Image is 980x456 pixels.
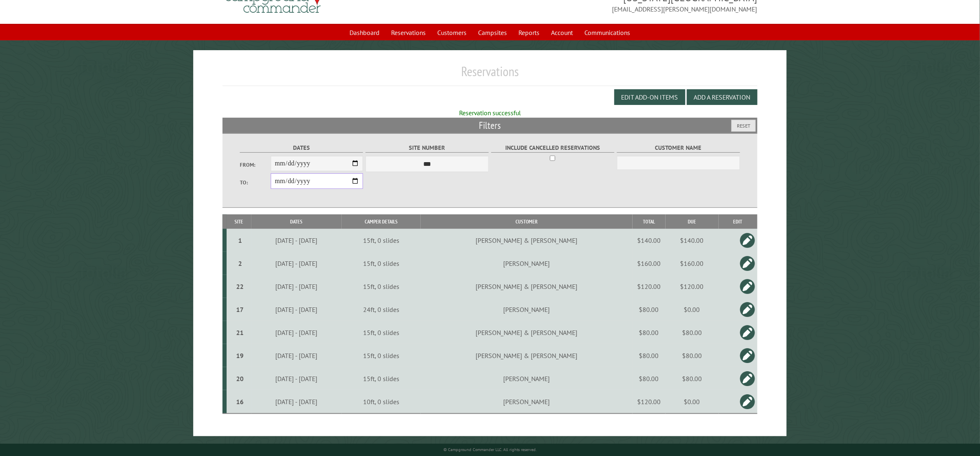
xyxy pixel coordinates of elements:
td: $0.00 [666,390,719,414]
a: Dashboard [345,25,385,40]
div: 2 [230,259,250,268]
td: $80.00 [633,344,666,367]
td: 15ft, 0 slides [342,344,420,367]
small: © Campground Commander LLC. All rights reserved. [443,447,537,452]
button: Add a Reservation [687,89,757,105]
button: Reset [731,120,756,132]
td: 24ft, 0 slides [342,298,420,321]
td: 15ft, 0 slides [342,252,420,275]
div: 20 [230,375,250,383]
a: Reports [514,25,545,40]
td: 15ft, 0 slides [342,321,420,344]
div: 16 [230,398,250,406]
th: Site [227,214,251,229]
div: [DATE] - [DATE] [253,328,341,337]
td: [PERSON_NAME] [421,390,633,414]
td: 10ft, 0 slides [342,390,420,414]
td: $160.00 [633,252,666,275]
a: Reservations [387,25,431,40]
label: Site Number [366,143,489,153]
div: [DATE] - [DATE] [253,375,341,383]
td: $80.00 [666,321,719,344]
td: $160.00 [666,252,719,275]
th: Due [666,214,719,229]
td: [PERSON_NAME] & [PERSON_NAME] [421,344,633,367]
button: Edit Add-on Items [614,89,685,105]
td: [PERSON_NAME] & [PERSON_NAME] [421,275,633,298]
td: $80.00 [666,344,719,367]
td: 15ft, 0 slides [342,367,420,390]
label: Customer Name [617,143,740,153]
div: [DATE] - [DATE] [253,259,341,268]
td: [PERSON_NAME] [421,252,633,275]
div: [DATE] - [DATE] [253,398,341,406]
td: $120.00 [666,275,719,298]
a: Account [546,25,578,40]
div: 1 [230,236,250,244]
div: 17 [230,305,250,314]
h2: Filters [223,118,757,133]
label: Dates [240,143,363,153]
td: $120.00 [633,390,666,414]
td: $80.00 [633,321,666,344]
td: 15ft, 0 slides [342,229,420,252]
td: $80.00 [633,298,666,321]
div: [DATE] - [DATE] [253,305,341,314]
td: $140.00 [666,229,719,252]
div: 21 [230,328,250,337]
label: Include Cancelled Reservations [491,143,614,153]
th: Total [633,214,666,229]
th: Customer [421,214,633,229]
td: [PERSON_NAME] & [PERSON_NAME] [421,229,633,252]
td: $80.00 [633,367,666,390]
td: [PERSON_NAME] [421,298,633,321]
label: To: [240,179,271,186]
td: $0.00 [666,298,719,321]
label: From: [240,161,271,169]
td: $80.00 [666,367,719,390]
div: 22 [230,282,250,291]
th: Edit [719,214,757,229]
td: $120.00 [633,275,666,298]
div: [DATE] - [DATE] [253,351,341,360]
div: Reservation successful [223,108,757,117]
td: 15ft, 0 slides [342,275,420,298]
a: Customers [433,25,472,40]
a: Campsites [474,25,512,40]
td: [PERSON_NAME] & [PERSON_NAME] [421,321,633,344]
div: [DATE] - [DATE] [253,282,341,291]
td: $140.00 [633,229,666,252]
a: Communications [580,25,635,40]
th: Camper Details [342,214,420,229]
td: [PERSON_NAME] [421,367,633,390]
div: 19 [230,351,250,360]
h1: Reservations [223,63,757,86]
th: Dates [251,214,342,229]
div: [DATE] - [DATE] [253,236,341,244]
